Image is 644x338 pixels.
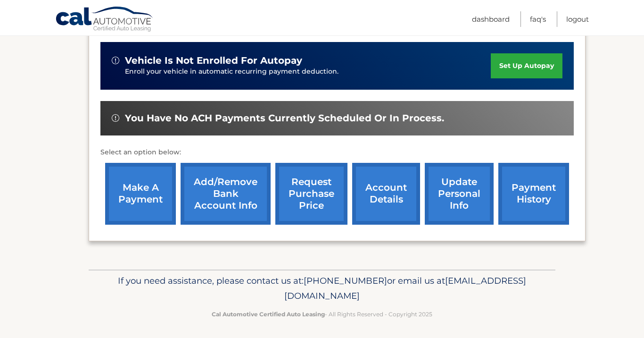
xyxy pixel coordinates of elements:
a: Dashboard [472,11,510,27]
a: account details [352,163,420,225]
img: alert-white.svg [112,57,119,64]
strong: Cal Automotive Certified Auto Leasing [212,311,325,318]
p: If you need assistance, please contact us at: or email us at [95,273,549,304]
a: make a payment [105,163,176,225]
span: You have no ACH payments currently scheduled or in process. [125,112,444,124]
img: alert-white.svg [112,114,119,122]
span: [PHONE_NUMBER] [304,275,387,286]
p: Enroll your vehicle in automatic recurring payment deduction. [125,67,491,77]
a: update personal info [425,163,494,225]
span: vehicle is not enrolled for autopay [125,55,302,67]
a: payment history [498,163,569,225]
p: Select an option below: [100,147,574,158]
a: Logout [566,11,589,27]
a: Add/Remove bank account info [181,163,271,225]
a: FAQ's [530,11,546,27]
a: Cal Automotive [55,6,154,34]
a: set up autopay [491,53,562,78]
a: request purchase price [275,163,347,225]
p: - All Rights Reserved - Copyright 2025 [95,309,549,319]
